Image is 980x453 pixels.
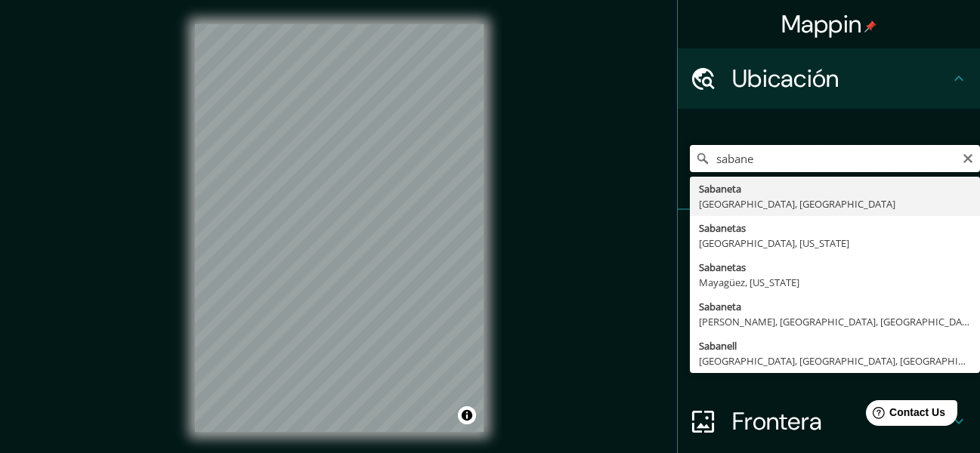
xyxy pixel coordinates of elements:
[699,275,971,290] div: Mayagüez, [US_STATE]
[678,210,980,270] div: Alfileres
[699,181,971,196] div: Sabaneta
[699,338,971,353] div: Sabanell
[699,299,971,314] div: Sabaneta
[699,236,971,251] div: [GEOGRAPHIC_DATA], [US_STATE]
[699,196,971,211] div: [GEOGRAPHIC_DATA], [GEOGRAPHIC_DATA]
[732,63,950,94] h4: Ubicación
[732,346,950,376] h4: Diseño
[864,20,876,32] img: pin-icon.png
[962,150,974,165] button: Clear
[195,24,484,432] canvas: Map
[699,314,971,329] div: [PERSON_NAME], [GEOGRAPHIC_DATA], [GEOGRAPHIC_DATA]
[678,48,980,109] div: Ubicación
[678,331,980,391] div: Diseño
[781,9,877,39] h4: Mappin
[458,406,476,424] button: Toggle attribution
[678,391,980,451] div: Frontera
[732,406,950,436] h4: Frontera
[699,220,971,236] div: Sabanetas
[678,270,980,331] div: Estilo
[699,260,971,275] div: Sabanetas
[699,353,971,368] div: [GEOGRAPHIC_DATA], [GEOGRAPHIC_DATA], [GEOGRAPHIC_DATA]
[690,145,980,172] input: Pick your city or area
[846,394,963,436] iframe: Help widget launcher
